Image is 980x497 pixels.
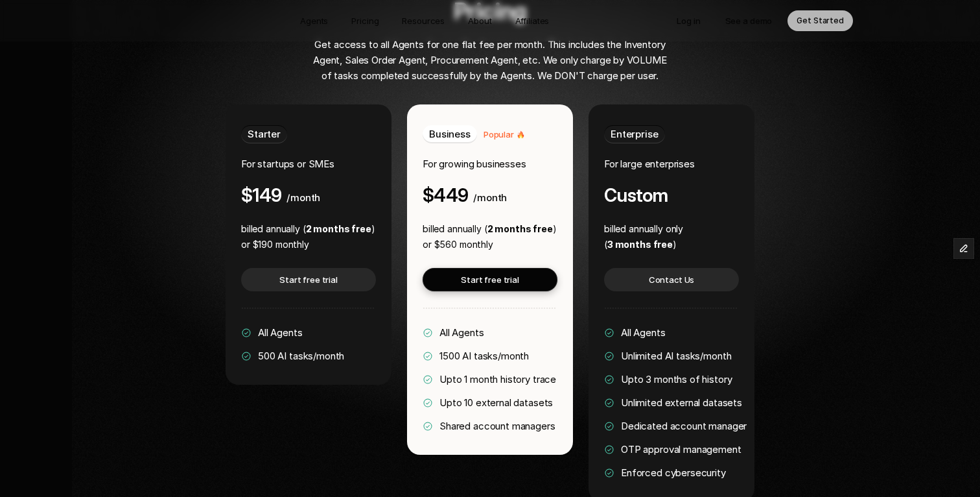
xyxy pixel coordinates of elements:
p: ( ) [604,237,683,252]
p: Get Started [797,14,844,27]
a: Get Started [787,10,853,31]
p: About [468,14,491,27]
p: Start free trial [279,273,338,286]
p: or $190 monthly [241,237,375,252]
span: Dedicated account manager [621,420,747,432]
span: Unlimited AI tasks/month [621,350,731,362]
a: Log in [668,10,709,31]
p: See a demo [725,14,773,27]
p: Pricing [351,14,379,27]
span: For large enterprises [604,158,695,170]
span: /month [286,191,320,204]
a: Contact Us [604,268,739,291]
h4: $149 [241,185,281,206]
span: For growing businesses [423,158,526,170]
span: Business [429,128,471,140]
p: or $560 monthly [423,237,557,252]
p: billed annually only [604,221,683,237]
a: Resources [394,10,452,31]
p: Contact Us [649,273,695,286]
a: Start free trial [423,268,557,291]
p: Resources [402,14,445,27]
h4: $449 [423,185,468,206]
strong: 3 months free [607,239,673,250]
span: Enforced cybersecurity [621,467,726,479]
span: All Agents [258,326,303,339]
span: /month [473,191,507,204]
a: Pricing [344,10,386,31]
span: Get access to all Agents for one flat fee per month. This includes the Inventory Agent, Sales Ord... [313,38,670,82]
a: Affiliates [507,10,557,31]
span: 500 AI tasks/month [258,350,344,362]
p: billed annually ( ) [241,221,375,237]
p: Affiliates [515,14,550,27]
p: Log in [677,14,700,27]
span: Enterprise [611,128,659,140]
span: Popular [484,129,514,139]
a: Start free trial [241,268,376,291]
p: Agents [300,14,328,27]
span: Unlimited external datasets [621,396,742,409]
span: Starter [248,128,281,140]
strong: 2 months free [487,223,553,234]
span: 1500 AI tasks/month [439,350,529,362]
p: Start free trial [461,273,519,286]
span: Upto 3 months of history [621,373,732,385]
a: Agents [292,10,336,31]
p: billed annually ( ) [423,221,557,237]
span: Shared account managers [439,420,555,432]
span: Upto 10 external datasets [439,396,553,409]
span: All Agents [621,326,666,339]
strong: 2 months free [306,223,371,234]
button: Edit Framer Content [954,239,974,258]
span: Upto 1 month history trace [439,373,556,385]
span: For startups or SMEs [241,158,334,170]
a: About [460,10,499,31]
h4: Custom [604,185,668,206]
span: OTP approval management [621,443,741,455]
a: See a demo [716,10,782,31]
span: All Agents [439,326,484,339]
